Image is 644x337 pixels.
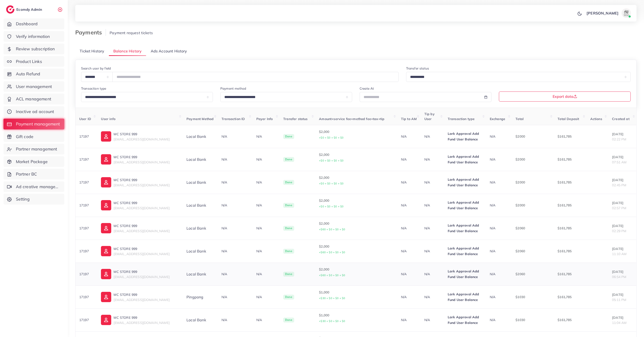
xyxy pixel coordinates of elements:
p: [DATE] [612,246,633,252]
small: +$0 + $0 + $0 + $0 [319,136,343,139]
p: $161,785 [558,294,583,300]
p: MC STORE 999 [114,154,169,160]
span: [EMAIL_ADDRESS][DOMAIN_NAME] [114,298,169,302]
p: N/A [401,202,417,208]
span: N/A [222,180,227,184]
p: 17197 [79,225,93,231]
p: N/A [424,202,440,208]
label: Transaction type [81,86,106,91]
small: +$60 + $0 + $0 + $0 [319,251,345,254]
p: $161,785 [558,317,583,323]
span: [EMAIL_ADDRESS][DOMAIN_NAME] [114,229,169,233]
a: ACL management [4,94,64,104]
p: Lark Approval Add Fund User Balance [448,314,482,326]
p: $2000 [515,157,550,162]
p: $161,785 [558,225,583,231]
button: Export data [499,92,631,102]
span: 02:29 PM [612,229,626,233]
p: 17197 [79,202,93,208]
p: $2,000 [319,221,393,232]
p: N/A [401,134,417,139]
p: N/A [256,225,276,231]
p: $1030 [515,294,550,300]
small: +$60 + $0 + $0 + $0 [319,274,345,277]
p: N/A [401,271,417,277]
span: [EMAIL_ADDRESS][DOMAIN_NAME] [114,160,169,164]
p: 17197 [79,248,93,254]
span: Payment request tickets [110,30,153,35]
span: Tip to AM [401,117,417,121]
span: Partner BC [16,171,37,177]
p: N/A [424,134,440,139]
p: 17197 [79,317,93,323]
p: $2,000 [319,175,393,186]
img: ic-user-info.36bf1079.svg [101,131,111,142]
span: User info [101,117,115,121]
p: N/A [424,294,440,300]
p: N/A [401,179,417,185]
span: N/A [222,249,227,253]
span: N/A [490,295,495,299]
label: Transfer status [406,66,429,71]
span: Transfer status [283,117,308,121]
p: 17197 [79,271,93,277]
div: Pingpong [186,294,214,300]
span: Exchange [490,117,505,121]
div: Local bank [186,134,214,139]
p: $2,000 [319,267,393,278]
span: Done [283,134,294,139]
span: Done [283,180,294,185]
span: Payment Method [186,117,214,121]
span: 11:04 AM [612,321,626,325]
img: ic-user-info.36bf1079.svg [101,292,111,302]
div: Local bank [186,203,214,208]
img: logo [6,5,14,14]
span: Product Links [16,59,42,65]
span: ACL management [16,96,51,102]
span: User management [16,84,52,90]
span: N/A [222,157,227,161]
span: Balance History [113,48,142,54]
img: ic-user-info.36bf1079.svg [101,223,111,233]
img: ic-user-info.36bf1079.svg [101,200,111,210]
p: N/A [401,248,417,254]
span: Transaction type [448,117,475,121]
small: +$30 + $0 + $0 + $0 [319,297,345,300]
div: Local bank [186,226,214,231]
span: Created at [612,117,630,121]
p: [PERSON_NAME] [587,10,619,16]
h2: Ecomdy Admin [16,7,43,12]
span: Payment management [16,121,60,127]
p: $161,785 [558,248,583,254]
small: +$30 + $0 + $0 + $0 [319,319,345,323]
label: Search user by field [81,66,111,71]
label: Create At [360,86,374,91]
p: 17197 [79,179,93,185]
p: $2000 [515,202,550,208]
span: N/A [490,157,495,161]
p: [DATE] [612,154,633,160]
p: N/A [256,248,276,254]
p: N/A [401,225,417,231]
span: Done [283,157,294,162]
span: Market Package [16,159,48,165]
a: Ad creative management [4,181,64,192]
p: $161,785 [558,134,583,139]
p: 17197 [79,134,93,139]
span: 07:51 AM [612,160,626,164]
span: Done [283,295,294,300]
span: 02:57 PM [612,206,626,210]
p: Lark Approval Add Fund User Balance [448,177,482,188]
p: Lark Approval Add Fund User Balance [448,200,482,211]
p: Lark Approval Add Fund User Balance [448,291,482,303]
p: $1,000 [319,289,393,301]
p: N/A [256,134,276,139]
span: Verify information [16,33,50,40]
a: [PERSON_NAME]avatar [584,8,633,18]
p: [DATE] [612,177,633,183]
span: Total [515,117,524,121]
p: MC STORE 999 [114,131,169,137]
p: N/A [256,179,276,185]
p: [DATE] [612,292,633,297]
span: N/A [490,203,495,207]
